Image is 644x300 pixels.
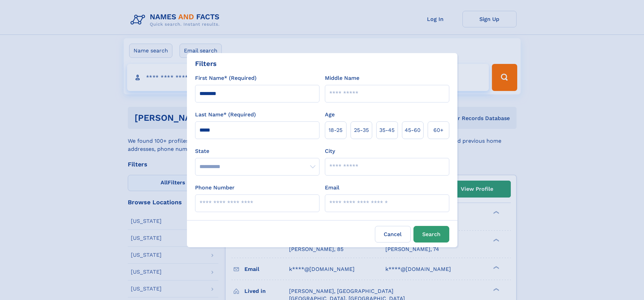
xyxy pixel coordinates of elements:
[195,74,257,82] label: First Name* (Required)
[413,226,449,243] button: Search
[325,111,335,119] label: Age
[329,126,342,134] span: 18‑25
[354,126,369,134] span: 25‑35
[195,184,235,192] label: Phone Number
[325,184,339,192] label: Email
[375,226,411,243] label: Cancel
[379,126,395,134] span: 35‑45
[325,147,335,155] label: City
[325,74,359,82] label: Middle Name
[195,111,256,119] label: Last Name* (Required)
[195,59,217,69] div: Filters
[195,147,319,155] label: State
[433,126,444,134] span: 60+
[405,126,421,134] span: 45‑60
